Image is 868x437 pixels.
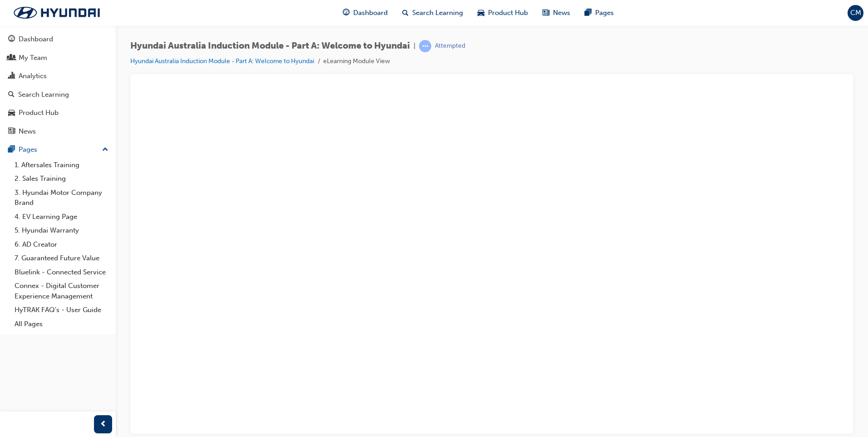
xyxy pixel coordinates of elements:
a: Dashboard [4,31,112,48]
a: Analytics [4,68,112,84]
a: All Pages [11,317,112,331]
a: guage-iconDashboard [335,4,395,22]
a: 3. Hyundai Motor Company Brand [11,186,112,210]
span: search-icon [402,7,409,19]
a: car-iconProduct Hub [470,4,535,22]
a: 7. Guaranteed Future Value [11,251,112,265]
span: news-icon [542,7,549,19]
span: Hyundai Australia Induction Module - Part A: Welcome to Hyundai [130,41,410,51]
a: search-iconSearch Learning [395,4,470,22]
div: Attempted [435,42,465,50]
a: Connex - Digital Customer Experience Management [11,279,112,303]
button: DashboardMy TeamAnalyticsSearch LearningProduct HubNews [4,29,112,141]
a: 2. Sales Training [11,172,112,186]
a: HyTRAK FAQ's - User Guide [11,303,112,317]
span: news-icon [8,128,15,136]
button: CM [848,5,863,21]
span: car-icon [478,7,484,19]
div: Product Hub [19,108,59,118]
span: up-icon [102,144,108,156]
div: Analytics [19,71,47,81]
span: Pages [595,8,614,18]
a: 6. AD Creator [11,238,112,252]
span: guage-icon [343,7,350,19]
span: | [414,41,415,51]
div: News [19,126,36,137]
span: prev-icon [100,419,107,430]
a: pages-iconPages [577,4,621,22]
a: Hyundai Australia Induction Module - Part A: Welcome to Hyundai [130,57,314,65]
span: people-icon [8,54,15,62]
span: Dashboard [353,8,388,18]
a: 1. Aftersales Training [11,158,112,172]
li: eLearning Module View [323,56,390,67]
span: car-icon [8,109,15,117]
div: Search Learning [18,89,69,100]
a: News [4,123,112,140]
button: Pages [4,141,112,158]
span: pages-icon [8,146,15,154]
span: Search Learning [412,8,463,18]
span: learningRecordVerb_ATTEMPT-icon [419,40,431,52]
a: My Team [4,50,112,66]
a: Bluelink - Connected Service [11,265,112,279]
div: Pages [19,144,37,155]
img: Trak [5,3,109,22]
a: Product Hub [4,104,112,121]
span: search-icon [8,91,15,99]
a: news-iconNews [535,4,577,22]
span: pages-icon [585,7,592,19]
span: Product Hub [488,8,528,18]
a: 4. EV Learning Page [11,210,112,224]
span: chart-icon [8,72,15,80]
a: 5. Hyundai Warranty [11,223,112,238]
span: guage-icon [8,35,15,44]
div: My Team [19,53,47,63]
a: Search Learning [4,86,112,103]
span: CM [850,8,861,18]
div: Dashboard [19,34,53,45]
span: News [553,8,570,18]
